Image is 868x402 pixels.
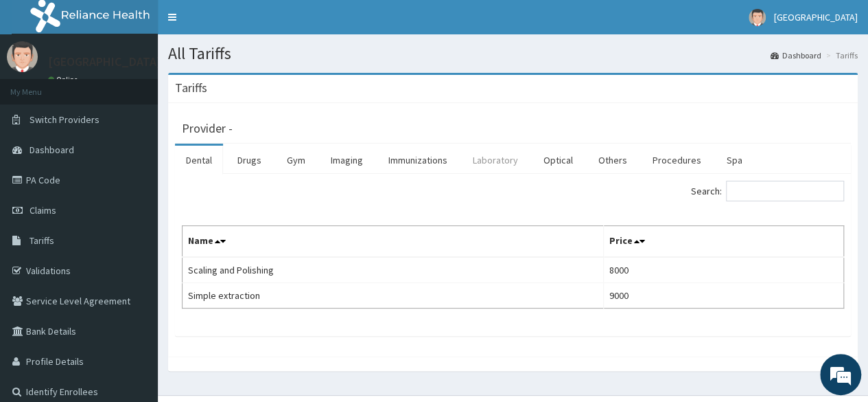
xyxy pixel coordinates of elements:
input: Search: [726,181,844,201]
a: Laboratory [462,146,529,175]
a: Spa [716,146,753,175]
a: Immunizations [377,146,458,175]
td: Scaling and Polishing [183,257,604,283]
h1: All Tariffs [168,45,858,63]
td: Simple extraction [183,283,604,309]
h3: Tariffs [175,82,207,94]
li: Tariffs [823,49,858,61]
span: Dashboard [30,144,74,156]
td: 8000 [603,257,843,283]
a: Optical [532,146,584,175]
a: Others [587,146,638,175]
span: Claims [30,204,56,216]
a: Drugs [226,146,272,175]
h3: Provider - [182,122,233,135]
span: Tariffs [30,234,54,247]
a: Gym [276,146,316,175]
a: Online [48,75,81,85]
label: Search: [691,181,844,201]
img: User Image [749,9,766,26]
td: 9000 [603,283,843,309]
a: Procedures [642,146,712,175]
img: User Image [7,41,38,72]
p: [GEOGRAPHIC_DATA] [48,56,161,68]
a: Imaging [320,146,374,175]
span: Switch Providers [30,113,99,126]
span: [GEOGRAPHIC_DATA] [774,11,858,23]
th: Price [603,226,843,258]
a: Dental [175,146,223,175]
th: Name [183,226,604,258]
a: Dashboard [771,49,821,61]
